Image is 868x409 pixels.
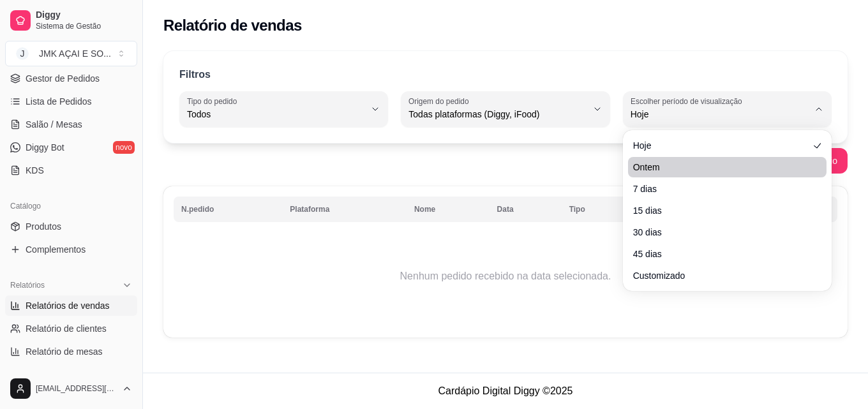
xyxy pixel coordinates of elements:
span: Relatório de mesas [26,345,103,358]
span: Produtos [26,220,61,233]
span: Salão / Mesas [26,118,82,131]
h2: Relatório de vendas [163,15,302,36]
span: Hoje [633,139,809,152]
footer: Cardápio Digital Diggy © 2025 [143,373,868,409]
span: Sistema de Gestão [36,21,132,31]
span: 45 dias [633,248,809,260]
div: Catálogo [5,196,137,216]
th: Tipo [562,197,632,222]
span: Lista de Pedidos [26,95,92,108]
span: [EMAIL_ADDRESS][DOMAIN_NAME] [36,383,117,394]
td: Nenhum pedido recebido na data selecionada. [174,225,837,327]
th: N.pedido [174,197,282,222]
label: Origem do pedido [408,96,473,107]
span: 15 dias [633,204,809,217]
span: KDS [26,164,44,177]
span: Relatórios [10,280,45,290]
span: Hoje [631,108,809,121]
span: Diggy Bot [26,141,64,154]
button: Select a team [5,41,137,66]
span: Relatório de clientes [26,322,107,335]
div: JMK AÇAI E SO ... [39,47,111,60]
span: 7 dias [633,182,809,195]
span: Ontem [633,161,809,174]
span: Todas plataformas (Diggy, iFood) [408,108,587,121]
span: Gestor de Pedidos [26,72,100,85]
span: Complementos [26,243,86,256]
span: Customizado [633,269,809,282]
p: Filtros [179,67,211,82]
th: Data [490,197,562,222]
th: Nome [407,197,490,222]
span: Todos [187,108,365,121]
label: Tipo do pedido [187,96,241,107]
span: Relatórios de vendas [26,299,110,312]
span: J [16,47,29,60]
span: 30 dias [633,226,809,239]
span: Diggy [36,10,132,21]
label: Escolher período de visualização [631,96,746,107]
th: Plataforma [282,197,407,222]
